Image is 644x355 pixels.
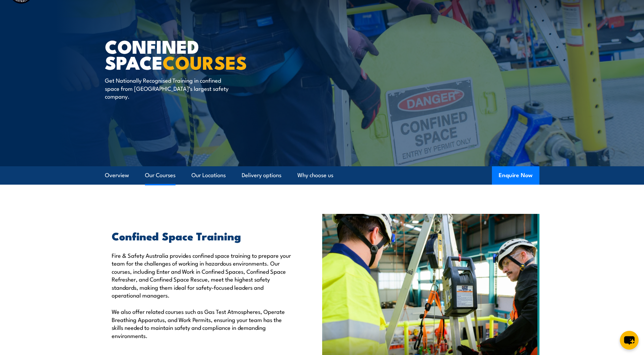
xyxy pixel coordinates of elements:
[620,331,639,350] button: chat-button
[191,166,226,184] a: Our Locations
[242,166,281,184] a: Delivery options
[492,166,539,185] button: Enquire Now
[163,48,247,76] strong: COURSES
[145,166,176,184] a: Our Courses
[112,231,291,240] h2: Confined Space Training
[105,38,273,70] h1: Confined Space
[112,307,291,339] p: We also offer related courses such as Gas Test Atmospheres, Operate Breathing Apparatus, and Work...
[105,166,129,184] a: Overview
[105,76,229,100] p: Get Nationally Recognised Training in confined space from [GEOGRAPHIC_DATA]’s largest safety comp...
[112,251,291,299] p: Fire & Safety Australia provides confined space training to prepare your team for the challenges ...
[297,166,333,184] a: Why choose us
